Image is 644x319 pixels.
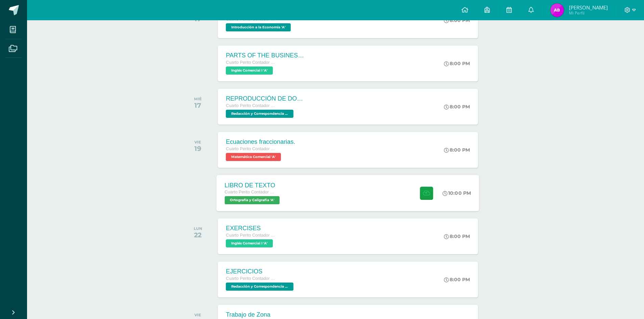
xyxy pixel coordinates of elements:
div: 8:00 PM [444,233,470,239]
span: Introducción a la Economía 'A' [226,23,291,31]
span: Inglés Comercial I 'A' [226,67,273,75]
span: Matemática Comercial 'A' [226,153,281,161]
div: 8:00 PM [444,147,470,153]
div: 8:00 PM [444,60,470,67]
div: 19 [194,144,201,153]
span: Ortografía y Caligrafía 'A' [225,196,280,204]
img: 9aab44f44ba1e614af3a17f0bbc5d78b.png [550,3,564,17]
div: 8:00 PM [444,104,470,110]
span: Cuarto Perito Contador con Orientación en Computación [226,60,277,65]
div: 10:00 PM [443,190,471,196]
div: LIBRO DE TEXTO [225,182,282,189]
span: Cuarto Perito Contador con Orientación en Computación [226,103,277,108]
span: [PERSON_NAME] [569,4,608,11]
div: MIÉ [194,97,202,101]
span: Cuarto Perito Contador con Orientación en Computación [226,276,277,281]
div: 17 [194,101,202,109]
div: Ecuaciones fraccionarias. [226,138,295,145]
div: EJERCICIOS [226,268,295,275]
div: PARTS OF THE BUSINESS LETTER [226,52,307,59]
div: LUN [194,226,202,231]
span: Cuarto Perito Contador con Orientación en Computación [226,147,277,151]
span: Inglés Comercial I 'A' [226,239,273,247]
div: EXERCISES [226,225,277,232]
span: Cuarto Perito Contador con Orientación en Computación [226,233,277,238]
div: 8:00 PM [444,276,470,283]
span: Cuarto Perito Contador con Orientación en Computación [225,190,276,194]
div: REPRODUCCIÓN DE DOCUMENTOS [226,95,307,102]
div: 22 [194,231,202,239]
div: VIE [194,313,202,317]
span: Redacción y Correspondencia Mercantil 'A' [226,110,293,118]
span: Redacción y Correspondencia Mercantil 'A' [226,283,293,291]
span: Mi Perfil [569,10,608,16]
div: VIE [194,140,201,144]
div: Trabajo de Zona [226,311,295,318]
